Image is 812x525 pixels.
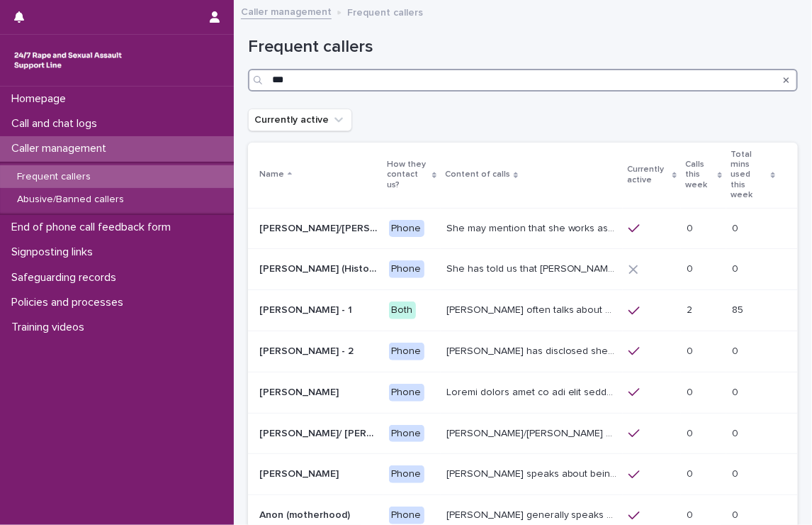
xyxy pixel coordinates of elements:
p: [PERSON_NAME] [259,384,342,399]
div: Phone [389,507,424,524]
p: [PERSON_NAME] - 1 [259,302,355,316]
p: 0 [687,220,696,235]
p: 0 [732,220,741,235]
tr: [PERSON_NAME][PERSON_NAME] Phone[PERSON_NAME] speaks about being raped and abused by the police a... [248,454,798,495]
p: 0 [732,425,741,440]
p: Caller management [6,142,118,155]
p: 0 [732,507,741,521]
img: rhQMoQhaT3yELyF149Cw [11,46,125,74]
p: 0 [687,384,696,399]
div: Phone [389,425,424,443]
p: Alison (Historic Plan) [259,260,380,275]
div: Phone [389,465,424,483]
p: End of phone call feedback form [6,221,182,234]
tr: [PERSON_NAME] - 1[PERSON_NAME] - 1 Both[PERSON_NAME] often talks about being raped a night before... [248,290,798,331]
tr: [PERSON_NAME] (Historic Plan)[PERSON_NAME] (Historic Plan) PhoneShe has told us that [PERSON_NAME... [248,249,798,290]
p: 0 [687,465,696,480]
p: Andrew shared that he has been raped and beaten by a group of men in or near his home twice withi... [446,384,621,399]
p: Currently active [627,162,669,188]
p: 0 [732,343,741,358]
p: She may mention that she works as a Nanny, looking after two children. Abbie / Emily has let us k... [446,220,621,235]
p: 0 [687,425,696,440]
p: Abusive/Banned callers [6,194,135,206]
button: Currently active [248,109,352,131]
tr: [PERSON_NAME] - 2[PERSON_NAME] - 2 Phone[PERSON_NAME] has disclosed she has survived two rapes, o... [248,331,798,372]
div: Phone [389,343,424,360]
p: Homepage [6,92,77,106]
p: Total mins used this week [731,147,767,204]
p: Call and chat logs [6,117,108,131]
p: Frequent callers [6,171,102,183]
p: Safeguarding records [6,271,128,284]
p: [PERSON_NAME] - 2 [259,343,356,358]
div: Phone [389,384,424,402]
p: 2 [687,302,695,316]
div: Both [389,302,416,319]
tr: [PERSON_NAME]/ [PERSON_NAME][PERSON_NAME]/ [PERSON_NAME] Phone[PERSON_NAME]/[PERSON_NAME] often t... [248,413,798,454]
p: Name [259,167,284,182]
div: Phone [389,220,424,238]
p: She has told us that Prince Andrew was involved with her abuse. Men from Hollywood (or 'Hollywood... [446,260,621,275]
p: 0 [687,343,696,358]
p: Training videos [6,321,96,334]
p: Anon (motherhood) [259,507,353,521]
p: 0 [732,465,741,480]
p: 0 [732,260,741,275]
p: Frequent callers [347,4,423,19]
p: Caller generally speaks conversationally about many different things in her life and rarely speak... [446,507,621,521]
input: Search [248,69,798,92]
p: Abbie/Emily (Anon/'I don't know'/'I can't remember') [259,220,380,235]
tr: [PERSON_NAME][PERSON_NAME] PhoneLoremi dolors amet co adi elit seddo eiu tempor in u labor et dol... [248,372,798,413]
p: Calls this week [685,157,714,193]
p: Anna/Emma often talks about being raped at gunpoint at the age of 13/14 by her ex-partner, aged 1... [446,425,621,440]
tr: [PERSON_NAME]/[PERSON_NAME] (Anon/'I don't know'/'I can't remember')[PERSON_NAME]/[PERSON_NAME] (... [248,208,798,249]
p: How they contact us? [388,157,429,193]
p: Caller speaks about being raped and abused by the police and her ex-husband of 20 years. She has ... [446,465,621,480]
p: [PERSON_NAME] [259,465,342,480]
a: Caller management [241,3,332,19]
p: Signposting links [6,245,104,259]
p: Amy often talks about being raped a night before or 2 weeks ago or a month ago. She also makes re... [446,302,621,316]
p: Content of calls [445,167,510,182]
p: 85 [732,302,746,316]
p: Amy has disclosed she has survived two rapes, one in the UK and the other in Australia in 2013. S... [446,343,621,358]
p: 0 [687,507,696,521]
h1: Frequent callers [248,37,798,57]
p: 0 [687,260,696,275]
p: [PERSON_NAME]/ [PERSON_NAME] [259,425,380,440]
p: Policies and processes [6,296,135,309]
p: 0 [732,384,741,399]
div: Phone [389,260,424,278]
